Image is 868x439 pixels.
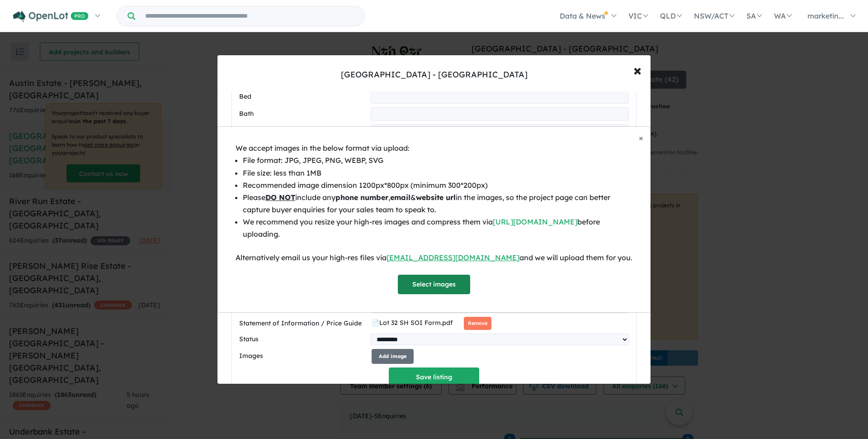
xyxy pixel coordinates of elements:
[807,11,844,20] span: marketin...
[236,252,632,264] div: Alternatively email us your high-res files via and we will upload them for you.
[243,216,632,240] li: We recommend you resize your high-res images and compress them via before uploading.
[243,167,632,179] li: File size: less than 1MB
[137,6,363,26] input: Try estate name, suburb, builder or developer
[335,193,388,202] b: phone number
[13,11,89,22] img: Openlot PRO Logo White
[243,191,632,216] li: Please include any , & in the images, so the project page can better capture buyer enquiries for ...
[639,133,643,143] span: ×
[493,217,577,226] a: [URL][DOMAIN_NAME]
[236,142,632,154] div: We accept images in the below format via upload:
[243,154,632,167] li: File format: JPG, JPEG, PNG, WEBP, SVG
[243,179,632,191] li: Recommended image dimension 1200px*800px (minimum 300*200px)
[265,193,295,202] u: DO NOT
[398,275,470,294] button: Select images
[387,253,519,262] a: [EMAIL_ADDRESS][DOMAIN_NAME]
[390,193,410,202] b: email
[416,193,456,202] b: website url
